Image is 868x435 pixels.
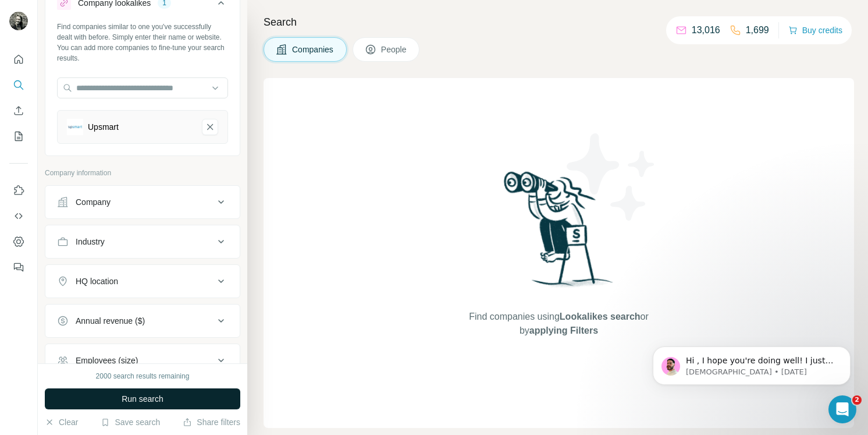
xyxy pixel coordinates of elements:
button: Use Surfe on LinkedIn [9,180,28,201]
button: Run search [45,388,240,409]
iframe: Intercom live chat [828,395,856,423]
span: People [381,44,408,55]
button: Search [9,75,28,96]
button: Feedback [9,257,28,278]
button: Save search [101,416,160,428]
img: Surfe Illustration - Woman searching with binoculars [499,168,620,298]
button: Quick start [9,49,28,70]
div: Employees (size) [76,355,138,366]
p: 13,016 [692,23,720,37]
p: Company information [45,168,240,178]
h4: Search [264,14,854,30]
div: Annual revenue ($) [76,315,145,327]
span: Find companies using or by [465,310,652,338]
p: 1,699 [746,23,769,37]
button: Clear [45,416,78,428]
div: Company [76,196,111,208]
button: HQ location [45,267,240,295]
div: HQ location [76,275,118,287]
span: 2 [852,395,862,405]
span: applying Filters [529,326,598,335]
img: Avatar [9,12,28,30]
div: Find companies similar to one you've successfully dealt with before. Simply enter their name or w... [57,22,228,63]
img: Upsmart-logo [67,119,83,135]
div: Upsmart [88,121,119,133]
button: Employees (size) [45,346,240,374]
span: Lookalikes search [560,312,641,321]
button: Buy credits [788,22,842,38]
button: Share filters [183,416,240,428]
button: Use Surfe API [9,206,28,227]
span: Run search [122,393,163,405]
img: Surfe Illustration - Stars [559,125,664,229]
button: Dashboard [9,231,28,252]
button: Enrich CSV [9,100,28,121]
button: Upsmart-remove-button [202,119,218,135]
iframe: Intercom notifications message [635,322,868,404]
div: 2000 search results remaining [96,371,190,381]
button: Industry [45,228,240,256]
button: Company [45,188,240,216]
button: My lists [9,126,28,147]
div: Industry [76,236,105,247]
button: Annual revenue ($) [45,307,240,335]
span: Companies [292,44,335,55]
